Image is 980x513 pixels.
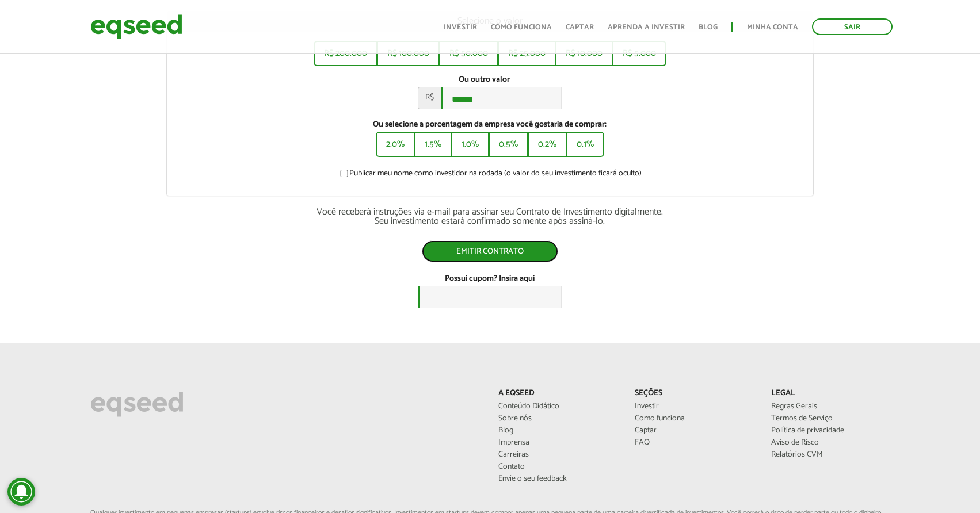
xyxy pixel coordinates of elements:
[498,389,617,399] p: A EqSeed
[747,24,798,31] a: Minha conta
[771,439,890,447] a: Aviso de Risco
[566,24,594,31] a: Captar
[608,24,685,31] a: Aprenda a investir
[566,132,604,157] button: 0.1%
[771,427,890,435] a: Política de privacidade
[445,275,535,283] label: Possui cupom? Insira aqui
[491,24,552,31] a: Como funciona
[459,76,510,84] label: Ou outro valor
[489,132,528,157] button: 0.5%
[414,132,452,157] button: 1.5%
[334,170,354,177] input: Publicar meu nome como investidor na rodada (o valor do seu investimento ficará oculto)
[635,403,754,411] a: Investir
[771,389,890,399] p: Legal
[90,389,184,420] img: EqSeed Logo
[498,451,617,459] a: Carreiras
[498,403,617,411] a: Conteúdo Didático
[812,18,893,35] a: Sair
[635,415,754,423] a: Como funciona
[166,208,814,226] div: Você receberá instruções via e-mail para assinar seu Contrato de Investimento digitalmente. Seu i...
[176,121,804,129] label: Ou selecione a porcentagem da empresa você gostaria de comprar:
[444,24,477,31] a: Investir
[771,403,890,411] a: Regras Gerais
[451,132,489,157] button: 1.0%
[635,389,754,399] p: Seções
[528,132,567,157] button: 0.2%
[498,427,617,435] a: Blog
[338,170,642,181] label: Publicar meu nome como investidor na rodada (o valor do seu investimento ficará oculto)
[771,451,890,459] a: Relatórios CVM
[498,475,617,483] a: Envie o seu feedback
[498,463,617,471] a: Contato
[376,132,415,157] button: 2.0%
[771,415,890,423] a: Termos de Serviço
[90,12,182,42] img: EqSeed
[418,87,441,109] span: R$
[699,24,718,31] a: Blog
[635,427,754,435] a: Captar
[635,439,754,447] a: FAQ
[498,415,617,423] a: Sobre nós
[498,439,617,447] a: Imprensa
[422,240,558,262] button: Emitir contrato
